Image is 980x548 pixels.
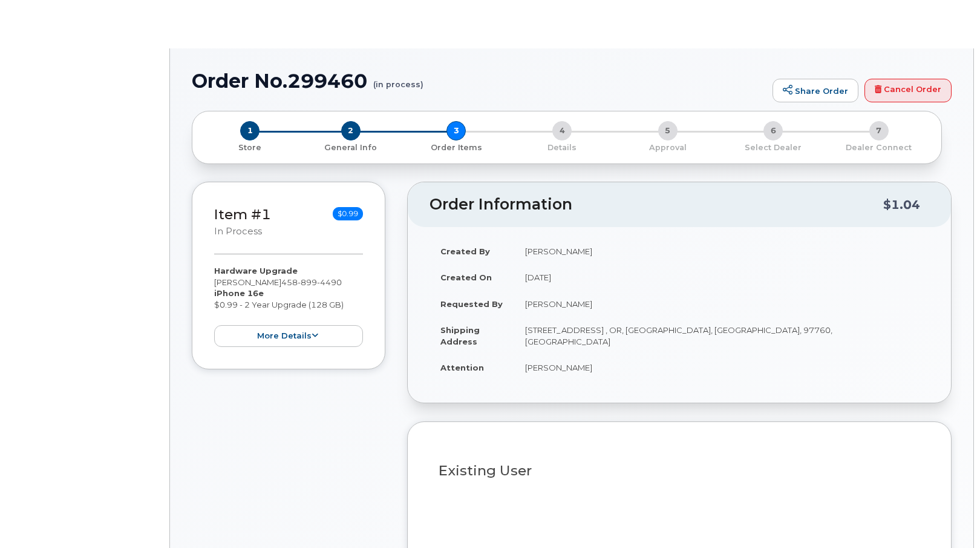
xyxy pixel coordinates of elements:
a: Item #1 [214,206,271,223]
a: 1 Store [202,140,298,153]
span: $0.99 [333,207,363,220]
a: Share Order [773,79,858,103]
p: General Info [303,142,399,153]
span: 4490 [317,277,342,287]
a: 2 General Info [298,140,404,153]
td: [PERSON_NAME] [514,238,929,265]
small: (in process) [373,70,423,89]
td: [DATE] [514,264,929,291]
td: [PERSON_NAME] [514,354,929,381]
strong: iPhone 16e [214,288,264,298]
strong: Hardware Upgrade [214,266,298,276]
td: [PERSON_NAME] [514,291,929,317]
button: more details [214,325,363,348]
span: 2 [341,121,361,140]
div: [PERSON_NAME] $0.99 - 2 Year Upgrade (128 GB) [214,265,363,347]
a: Cancel Order [864,79,952,103]
strong: Attention [440,363,484,372]
span: 899 [298,277,317,287]
strong: Created On [440,272,492,282]
strong: Requested By [440,299,503,309]
p: Store [207,142,293,153]
small: in process [214,226,262,237]
h1: Order No.299460 [192,70,766,91]
span: 1 [240,121,260,140]
td: [STREET_ADDRESS] , OR, [GEOGRAPHIC_DATA], [GEOGRAPHIC_DATA], 97760, [GEOGRAPHIC_DATA] [514,317,929,354]
div: $1.04 [883,193,920,216]
span: 458 [281,277,342,287]
h2: Order Information [430,196,883,213]
h3: Existing User [439,463,920,478]
strong: Created By [440,246,490,256]
strong: Shipping Address [440,325,480,346]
